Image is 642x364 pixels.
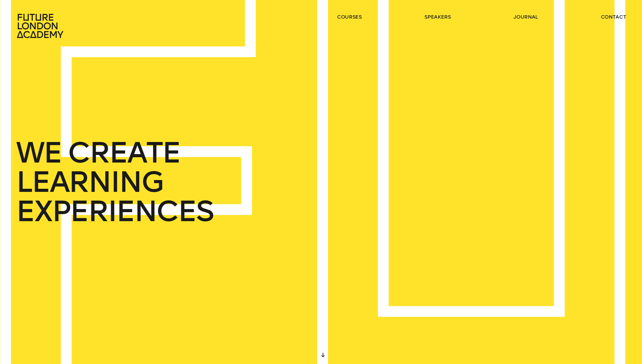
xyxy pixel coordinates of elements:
span: CREATE [68,138,180,167]
span: EXPERIENCES [16,197,213,226]
a: contact [601,14,626,20]
a: speakers [424,14,451,20]
span: WE [16,138,61,167]
span: LEARNING [16,167,163,197]
a: journal [513,14,538,20]
a: courses [337,14,362,20]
